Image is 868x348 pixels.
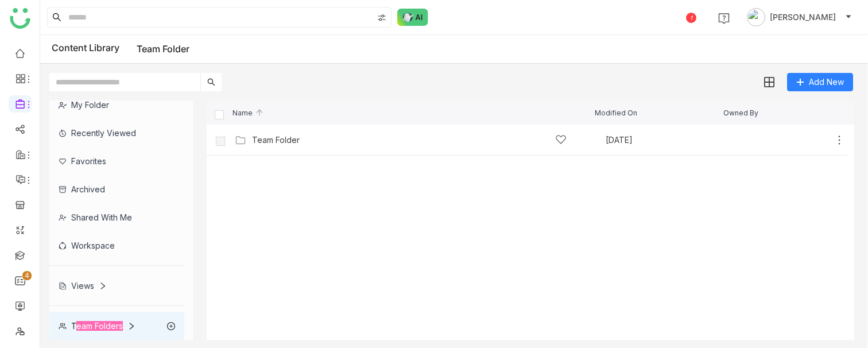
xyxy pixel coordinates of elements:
div: Team Folders [59,321,135,331]
a: Team Folder [252,136,300,145]
div: Views [59,281,107,291]
div: Recently Viewed [49,119,184,147]
div: Workspace [49,231,184,260]
span: Name [232,109,264,117]
img: logo [10,8,30,29]
span: Modified On [595,109,637,117]
button: Add New [787,73,853,91]
div: [DATE] [606,136,723,144]
div: Favorites [49,147,184,175]
div: Content Library [52,42,189,56]
div: My Folder [49,91,184,119]
span: Owned By [723,109,758,117]
img: ask-buddy-normal.svg [397,9,428,26]
a: Team Folder [137,43,189,55]
button: [PERSON_NAME] [745,8,854,26]
img: arrow-up.svg [255,108,264,117]
nz-badge-sup: 4 [22,271,32,280]
span: [PERSON_NAME] [770,11,836,24]
p: 4 [25,270,29,281]
div: Shared with me [49,203,184,231]
img: help.svg [718,13,730,24]
img: avatar [747,8,765,26]
img: grid.svg [764,77,774,87]
span: Add New [809,76,844,88]
img: search-type.svg [377,13,386,22]
div: Archived [49,175,184,203]
div: 1 [686,13,696,23]
img: Folder [235,134,246,146]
